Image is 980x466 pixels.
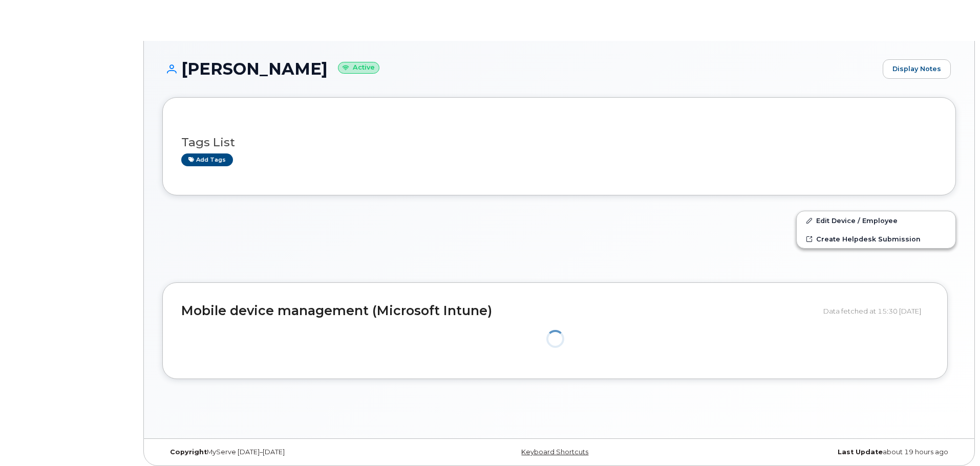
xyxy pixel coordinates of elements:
strong: Last Update [838,448,883,456]
div: MyServe [DATE]–[DATE] [162,448,427,456]
a: Keyboard Shortcuts [521,448,588,456]
h1: [PERSON_NAME] [162,60,878,78]
h2: Mobile device management (Microsoft Intune) [181,304,816,318]
h3: Tags List [181,136,937,149]
a: Edit Device / Employee [797,211,955,230]
a: Create Helpdesk Submission [797,230,955,248]
a: Add tags [181,153,233,166]
small: Active [338,62,379,74]
a: Display Notes [883,59,951,79]
div: Data fetched at 15:30 [DATE] [823,301,929,321]
strong: Copyright [170,448,207,456]
div: about 19 hours ago [691,448,956,456]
